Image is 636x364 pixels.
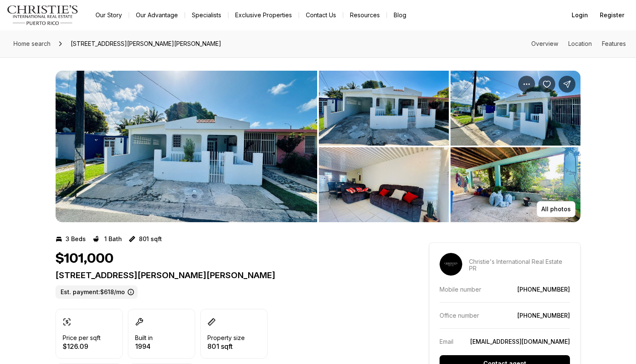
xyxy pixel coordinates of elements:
button: Login [567,7,593,24]
div: Listing Photos [56,71,580,222]
img: logo [7,5,79,25]
a: Skip to: Features [602,40,626,47]
p: Mobile number [440,286,481,293]
li: 1 of 3 [56,71,317,222]
button: View image gallery [319,147,449,222]
button: View image gallery [56,71,317,222]
a: Resources [343,9,387,21]
a: Skip to: Overview [531,40,558,47]
p: Price per sqft [63,335,101,341]
p: Christie's International Real Estate PR [469,258,570,272]
span: Login [572,12,588,19]
a: Specialists [185,9,228,21]
a: Blog [387,9,413,21]
p: All photos [541,206,571,213]
a: Skip to: Location [568,40,592,47]
p: 1994 [135,343,153,350]
p: Property size [207,335,245,341]
p: Built in [135,335,153,341]
button: View image gallery [450,71,580,146]
span: Register [600,12,624,19]
button: Contact Us [299,9,343,21]
a: Our Story [89,9,129,21]
button: View image gallery [319,71,449,146]
p: 1 Bath [104,236,122,242]
p: Office number [440,312,479,319]
h1: $101,000 [56,251,114,267]
a: Our Advantage [129,9,185,21]
span: [STREET_ADDRESS][PERSON_NAME][PERSON_NAME] [67,37,225,50]
button: Share Property: Calle 3 Topacio ESTANCIASS MADRIGAL #C16 [559,76,575,93]
li: 2 of 3 [319,71,580,222]
nav: Page section menu [531,40,626,47]
button: Register [595,7,629,24]
p: 801 sqft [139,236,162,242]
a: [PHONE_NUMBER] [517,286,570,293]
span: Home search [13,40,50,47]
a: [PHONE_NUMBER] [517,312,570,319]
p: [STREET_ADDRESS][PERSON_NAME][PERSON_NAME] [56,270,399,280]
a: [EMAIL_ADDRESS][DOMAIN_NAME] [470,338,570,345]
a: Home search [10,37,54,50]
button: Save Property: Calle 3 Topacio ESTANCIASS MADRIGAL #C16 [538,76,555,93]
button: View image gallery [450,147,580,222]
p: 801 sqft [207,343,245,350]
button: All photos [537,201,575,217]
button: Property options [518,76,535,93]
p: Email [440,338,453,345]
p: $126.09 [63,343,101,350]
a: Exclusive Properties [228,9,299,21]
p: 3 Beds [66,236,86,242]
label: Est. payment: $618/mo [56,285,138,299]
